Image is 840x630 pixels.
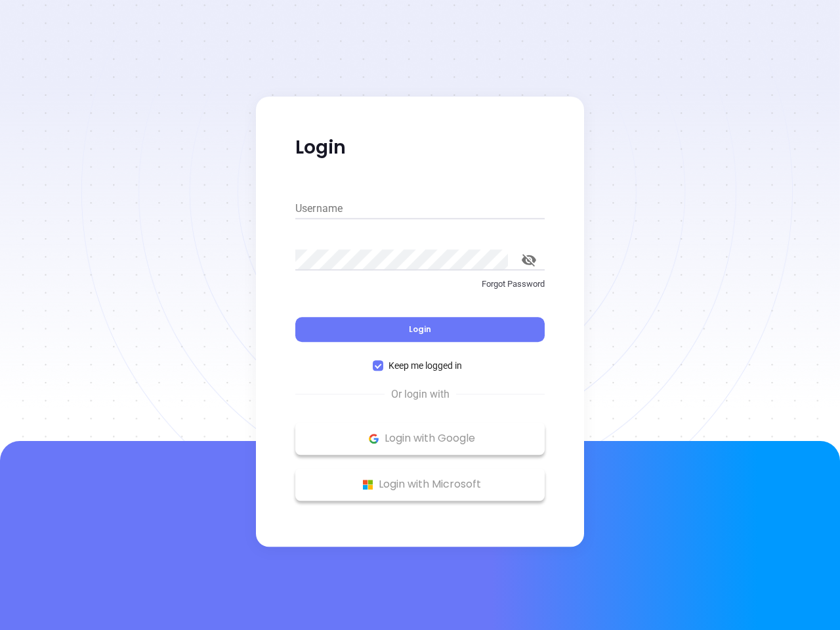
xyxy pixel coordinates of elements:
span: Keep me logged in [383,358,467,373]
p: Login [295,136,545,159]
button: Microsoft Logo Login with Microsoft [295,468,545,501]
button: Login [295,317,545,342]
button: toggle password visibility [513,244,545,276]
img: Microsoft Logo [360,476,376,493]
span: Login [409,324,431,335]
p: Login with Microsoft [302,474,538,494]
p: Login with Google [302,429,538,448]
img: Google Logo [366,430,382,447]
span: Or login with [385,387,456,402]
p: Forgot Password [295,278,545,291]
button: Google Logo Login with Google [295,422,545,455]
a: Forgot Password [295,278,545,301]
